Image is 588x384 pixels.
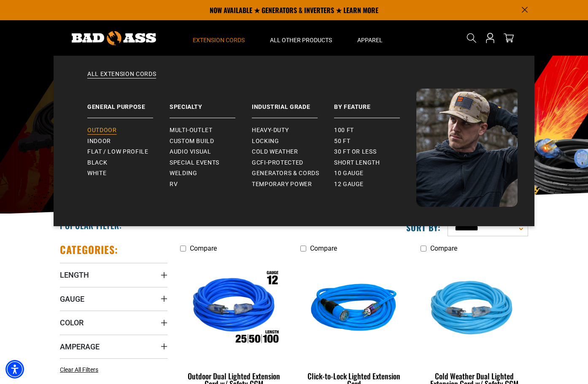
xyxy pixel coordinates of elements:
a: Open this option [483,20,497,56]
span: 30 ft or less [334,148,376,156]
summary: Amperage [60,335,167,358]
summary: Search [465,31,478,45]
a: Specialty [170,89,252,118]
a: 10 gauge [334,168,416,179]
a: cart [502,33,515,43]
span: Outdoor [87,127,116,134]
h2: Popular Filter: [60,220,122,231]
span: Color [60,318,84,327]
span: Compare [190,244,217,252]
label: Sort by: [406,222,441,233]
span: Cold Weather [252,148,298,156]
span: Custom Build [170,138,214,145]
a: Flat / Low Profile [87,146,170,157]
span: Multi-Outlet [170,127,213,134]
span: White [87,170,106,177]
span: Special Events [170,159,219,167]
span: Indoor [87,138,111,145]
a: Clear All Filters [60,365,102,374]
span: Compare [310,244,337,252]
a: 50 ft [334,136,416,147]
a: Locking [252,136,334,147]
span: Extension Cords [193,36,245,44]
a: Welding [170,168,252,179]
a: Heavy-Duty [252,125,334,136]
span: Short Length [334,159,380,167]
a: Temporary Power [252,179,334,190]
span: Apparel [357,36,383,44]
img: Outdoor Dual Lighted Extension Cord w/ Safety CGM [181,261,287,358]
a: Cold Weather [252,146,334,157]
span: GCFI-Protected [252,159,303,167]
a: All Extension Cords [70,70,518,89]
a: 30 ft or less [334,146,416,157]
a: General Purpose [87,89,170,118]
span: Gauge [60,294,84,304]
span: Compare [430,244,457,252]
summary: Extension Cords [180,20,257,56]
span: RV [170,181,178,188]
a: 12 gauge [334,179,416,190]
span: Flat / Low Profile [87,148,148,156]
a: By Feature [334,89,416,118]
a: Industrial Grade [252,89,334,118]
img: Bad Ass Extension Cords [416,89,518,207]
a: Generators & Cords [252,168,334,179]
span: Heavy-Duty [252,127,289,134]
span: Amperage [60,342,100,352]
a: Multi-Outlet [170,125,252,136]
a: RV [170,179,252,190]
a: Audio Visual [170,146,252,157]
summary: All Other Products [257,20,345,56]
a: Special Events [170,157,252,168]
a: GCFI-Protected [252,157,334,168]
img: Light Blue [421,261,527,358]
span: All Other Products [270,36,332,44]
a: Indoor [87,136,170,147]
span: 10 gauge [334,170,364,177]
span: 50 ft [334,138,350,145]
span: Length [60,270,89,280]
span: Temporary Power [252,181,312,188]
img: blue [301,261,407,358]
a: Custom Build [170,136,252,147]
span: 100 ft [334,127,354,134]
span: Clear All Filters [60,366,98,373]
summary: Apparel [345,20,395,56]
span: Locking [252,138,279,145]
img: Bad Ass Extension Cords [72,31,156,45]
a: Outdoor [87,125,170,136]
a: Short Length [334,157,416,168]
div: Accessibility Menu [5,360,24,379]
span: Welding [170,170,197,177]
span: Black [87,159,107,167]
summary: Gauge [60,287,167,311]
summary: Length [60,263,167,287]
summary: Color [60,311,167,334]
span: Audio Visual [170,148,211,156]
span: 12 gauge [334,181,364,188]
span: Generators & Cords [252,170,319,177]
h2: Categories: [60,243,118,256]
a: 100 ft [334,125,416,136]
a: White [87,168,170,179]
a: Black [87,157,170,168]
